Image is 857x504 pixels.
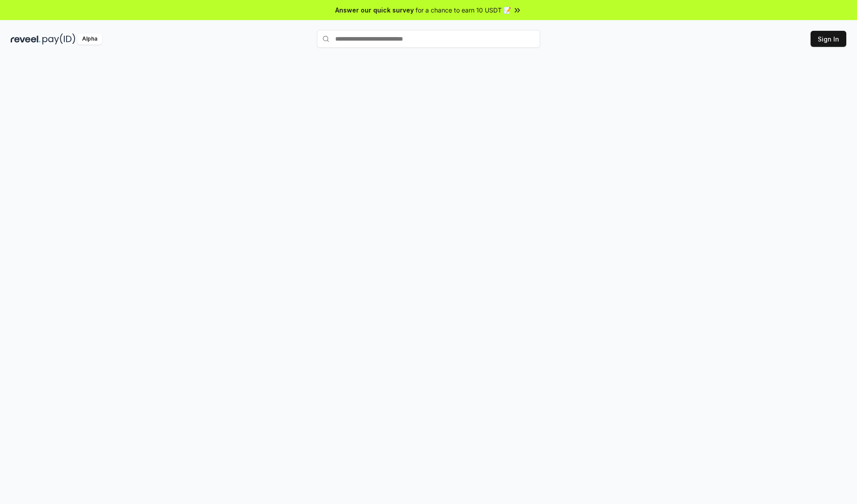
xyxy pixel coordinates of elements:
span: for a chance to earn 10 USDT 📝 [416,5,511,15]
span: Answer our quick survey [335,5,414,15]
div: Alpha [77,33,102,45]
img: pay_id [42,33,75,45]
button: Sign In [811,31,846,47]
img: reveel_dark [11,33,41,45]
